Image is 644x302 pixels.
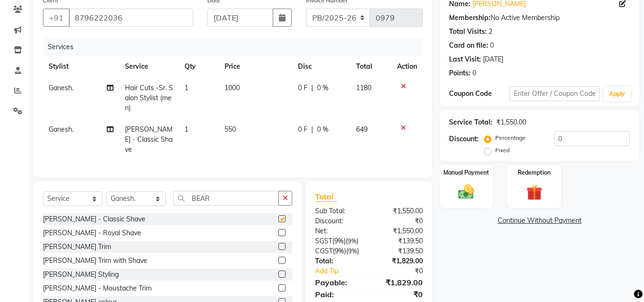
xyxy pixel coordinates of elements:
[369,236,430,246] div: ₹139.50
[308,216,369,226] div: Discount:
[315,237,346,245] span: SGST(9%)
[125,125,173,154] span: [PERSON_NAME] - Classic Shave
[311,83,313,93] span: |
[495,146,510,155] label: Fixed
[49,125,73,134] span: Ganesh.
[49,83,73,92] span: Ganesh.
[308,246,369,256] div: ( )
[225,125,236,134] span: 550
[308,256,369,266] div: Total:
[356,83,371,92] span: 1180
[348,247,357,255] span: 9%
[449,54,481,64] div: Last Visit:
[449,41,488,51] div: Card on file:
[449,89,509,99] div: Coupon Code
[308,266,379,276] a: Add Tip
[44,38,430,56] div: Services
[369,226,430,236] div: ₹1,550.00
[348,237,357,245] span: 9%
[472,68,476,78] div: 0
[308,226,369,236] div: Net:
[489,27,492,37] div: 2
[449,117,492,127] div: Service Total:
[315,192,337,202] span: Total
[43,56,119,77] th: Stylist
[219,56,292,77] th: Price
[308,236,369,246] div: ( )
[369,256,430,266] div: ₹1,829.00
[350,56,392,77] th: Total
[453,183,479,201] img: _cash.svg
[179,56,218,77] th: Qty
[298,83,307,93] span: 0 F
[308,206,369,216] div: Sub Total:
[43,242,111,252] div: [PERSON_NAME] Trim
[125,83,173,112] span: Hair Cuts -Sr. Salon Stylist (men)
[369,289,430,300] div: ₹0
[43,283,152,293] div: [PERSON_NAME] - Moustache Trim
[449,27,487,37] div: Total Visits:
[292,56,350,77] th: Disc
[369,246,430,256] div: ₹139.50
[317,83,328,93] span: 0 %
[369,277,430,288] div: ₹1,829.00
[449,13,630,23] div: No Active Membership
[495,134,526,142] label: Percentage
[225,83,240,92] span: 1000
[184,83,188,92] span: 1
[308,277,369,288] div: Payable:
[449,13,491,23] div: Membership:
[369,206,430,216] div: ₹1,550.00
[496,117,526,127] div: ₹1,550.00
[173,191,279,206] input: Search or Scan
[449,134,479,144] div: Discount:
[317,125,328,135] span: 0 %
[369,216,430,226] div: ₹0
[521,183,547,202] img: _gift.svg
[379,266,430,276] div: ₹0
[483,54,503,64] div: [DATE]
[43,9,70,27] button: +91
[518,168,551,177] label: Redemption
[603,87,631,101] button: Apply
[43,228,141,238] div: [PERSON_NAME] - Royal Shave
[298,125,307,135] span: 0 F
[184,125,188,134] span: 1
[308,289,369,300] div: Paid:
[356,125,368,134] span: 649
[119,56,179,77] th: Service
[391,56,423,77] th: Action
[43,256,147,266] div: [PERSON_NAME] Trim with Shave
[441,216,637,226] a: Continue Without Payment
[449,68,470,78] div: Points:
[443,168,489,177] label: Manual Payment
[43,214,145,224] div: [PERSON_NAME] - Classic Shave
[510,86,600,101] input: Enter Offer / Coupon Code
[315,247,346,255] span: CGST(9%)
[43,270,119,280] div: [PERSON_NAME] Styling
[490,41,494,51] div: 0
[69,9,193,27] input: Search by Name/Mobile/Email/Code
[311,125,313,135] span: |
